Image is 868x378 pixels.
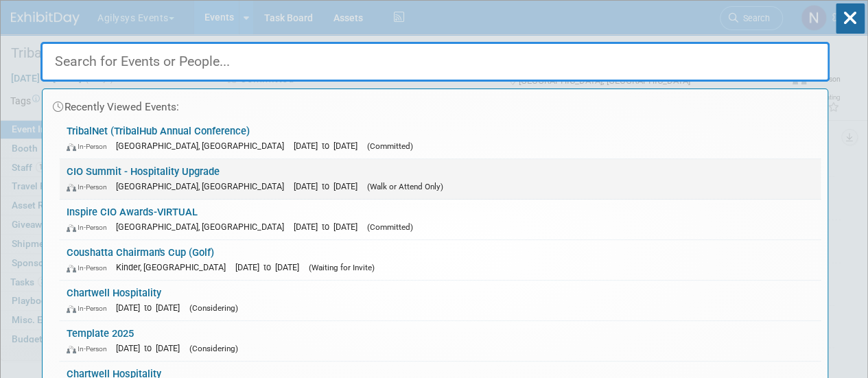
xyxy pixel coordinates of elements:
[60,321,821,361] a: Template 2025 In-Person [DATE] to [DATE] (Considering)
[67,304,113,313] span: In-Person
[116,303,187,313] span: [DATE] to [DATE]
[60,119,821,158] a: TribalNet (TribalHub Annual Conference) In-Person [GEOGRAPHIC_DATA], [GEOGRAPHIC_DATA] [DATE] to ...
[67,142,113,151] span: In-Person
[116,181,291,191] span: [GEOGRAPHIC_DATA], [GEOGRAPHIC_DATA]
[309,263,375,272] span: (Waiting for Invite)
[367,141,413,151] span: (Committed)
[40,42,830,82] input: Search for Events or People...
[294,181,364,191] span: [DATE] to [DATE]
[67,182,113,191] span: In-Person
[294,222,364,232] span: [DATE] to [DATE]
[60,200,821,239] a: Inspire CIO Awards-VIRTUAL In-Person [GEOGRAPHIC_DATA], [GEOGRAPHIC_DATA] [DATE] to [DATE] (Commi...
[49,89,821,119] div: Recently Viewed Events:
[67,223,113,232] span: In-Person
[189,344,238,353] span: (Considering)
[189,303,238,313] span: (Considering)
[294,141,364,151] span: [DATE] to [DATE]
[116,262,233,272] span: Kinder, [GEOGRAPHIC_DATA]
[116,222,291,232] span: [GEOGRAPHIC_DATA], [GEOGRAPHIC_DATA]
[235,262,306,272] span: [DATE] to [DATE]
[67,263,113,272] span: In-Person
[60,281,821,320] a: Chartwell Hospitality In-Person [DATE] to [DATE] (Considering)
[60,159,821,199] a: CIO Summit - Hospitality Upgrade In-Person [GEOGRAPHIC_DATA], [GEOGRAPHIC_DATA] [DATE] to [DATE] ...
[367,182,443,191] span: (Walk or Attend Only)
[116,343,187,353] span: [DATE] to [DATE]
[67,344,113,353] span: In-Person
[116,141,291,151] span: [GEOGRAPHIC_DATA], [GEOGRAPHIC_DATA]
[60,240,821,280] a: Coushatta Chairman's Cup (Golf) In-Person Kinder, [GEOGRAPHIC_DATA] [DATE] to [DATE] (Waiting for...
[367,222,413,232] span: (Committed)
